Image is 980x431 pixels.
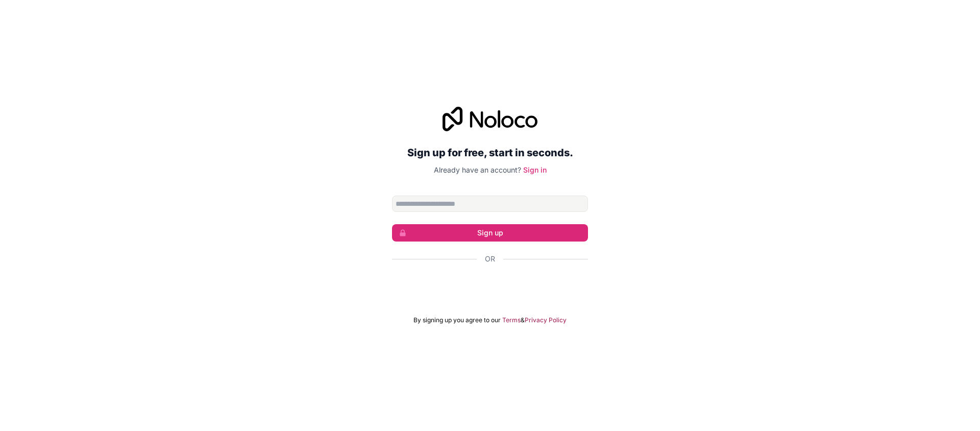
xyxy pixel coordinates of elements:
span: Or [485,254,495,264]
a: Terms [502,316,521,324]
span: Already have an account? [434,165,521,174]
h2: Sign up for free, start in seconds. [392,143,588,162]
span: By signing up you agree to our [413,316,501,324]
button: Sign up [392,224,588,242]
span: & [521,316,525,324]
input: Email address [392,196,588,212]
a: Sign in [523,165,547,174]
a: Privacy Policy [525,316,567,324]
